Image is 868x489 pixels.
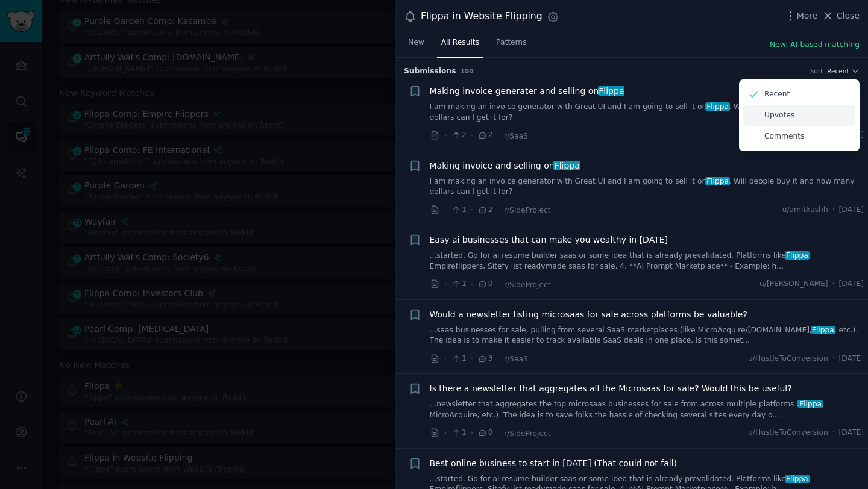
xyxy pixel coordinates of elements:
[832,205,835,216] span: ·
[430,399,864,420] a: ...newsletter that aggregates the top microsaas businesses for sale from across multiple platform...
[832,428,835,438] span: ·
[839,354,864,364] span: [DATE]
[430,160,580,172] a: Making invoice and selling onFlippa
[837,10,860,22] span: Close
[461,67,474,75] span: 100
[471,204,473,216] span: ·
[404,66,456,77] span: Submission s
[477,354,492,364] span: 3
[784,10,818,22] button: More
[430,308,747,321] a: Would a newsletter listing microsaas for sale across platforms be valuable?
[477,130,492,141] span: 2
[553,161,581,170] span: Flippa
[497,352,500,365] span: ·
[471,278,473,291] span: ·
[430,85,624,98] span: Making invoice generater and selling on
[764,89,790,100] p: Recent
[827,67,860,75] button: Recent
[782,205,828,216] span: u/amitkushh
[764,110,794,121] p: Upvotes
[497,129,500,142] span: ·
[748,354,828,364] span: u/HustleToConversion
[497,427,500,440] span: ·
[785,251,809,260] span: Flippa
[496,37,526,48] span: Patterns
[798,400,822,408] span: Flippa
[748,428,828,438] span: u/HustleToConversion
[421,9,542,24] div: Flippa in Website Flipping
[430,102,864,123] a: I am making an invoice generator with Great UI and I am going to sell it onFlippa. Will people bu...
[451,354,466,364] span: 1
[705,177,729,185] span: Flippa
[477,205,492,216] span: 2
[492,33,530,58] a: Patterns
[759,279,828,290] span: u/[PERSON_NAME]
[430,251,864,272] a: ...started. Go for ai resume builder saas or some idea that is already prevalidated. Platforms li...
[839,428,864,438] span: [DATE]
[497,278,500,291] span: ·
[441,37,479,48] span: All Results
[437,33,483,58] a: All Results
[832,354,835,364] span: ·
[471,352,473,365] span: ·
[451,428,466,438] span: 1
[504,206,551,214] span: r/SideProject
[444,204,447,216] span: ·
[430,325,864,346] a: ...saas businesses for sale, pulling from several SaaS marketplaces (like MicroAcquire/[DOMAIN_NA...
[504,132,528,140] span: r/SaaS
[477,428,492,438] span: 0
[764,131,804,142] p: Comments
[811,326,835,334] span: Flippa
[839,279,864,290] span: [DATE]
[430,176,864,198] a: I am making an invoice generator with Great UI and I am going to sell it onFlippa. Will people bu...
[827,67,849,75] span: Recent
[444,427,447,440] span: ·
[430,382,792,395] a: Is there a newsletter that aggregates all the Microsaas for sale? Would this be useful?
[404,33,429,58] a: New
[444,129,447,142] span: ·
[497,204,500,216] span: ·
[430,160,580,172] span: Making invoice and selling on
[839,205,864,216] span: [DATE]
[451,130,466,141] span: 2
[477,279,492,290] span: 0
[810,67,823,75] div: Sort
[504,281,551,289] span: r/SideProject
[408,37,424,48] span: New
[832,279,835,290] span: ·
[430,457,678,470] a: Best online business to start in [DATE] (That could not fail)
[705,102,729,111] span: Flippa
[770,40,860,51] button: New: AI-based matching
[504,355,528,363] span: r/SaaS
[444,278,447,291] span: ·
[598,86,626,96] span: Flippa
[471,427,473,440] span: ·
[444,352,447,365] span: ·
[430,234,668,246] a: Easy ai businesses that can make you wealthy in [DATE]
[451,205,466,216] span: 1
[471,129,473,142] span: ·
[430,85,624,98] a: Making invoice generater and selling onFlippa
[785,475,809,483] span: Flippa
[797,10,818,22] span: More
[451,279,466,290] span: 1
[822,10,860,22] button: Close
[504,429,551,438] span: r/SideProject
